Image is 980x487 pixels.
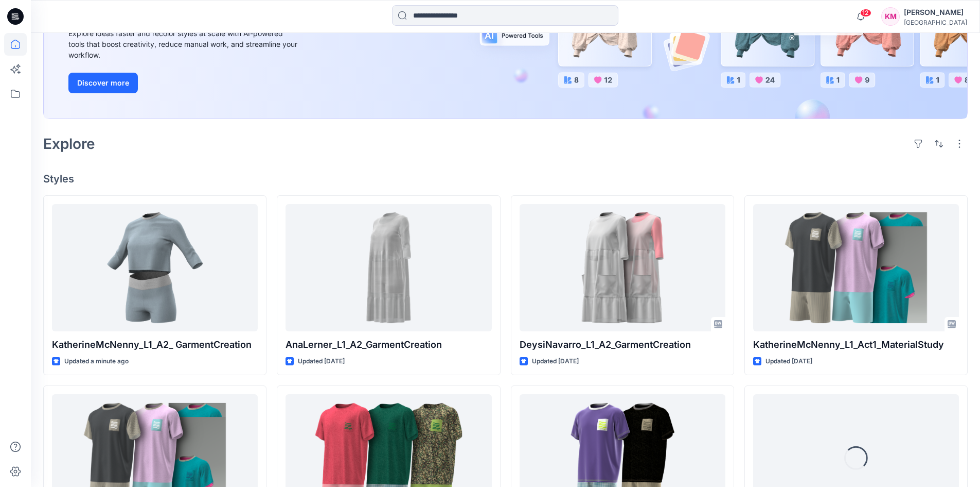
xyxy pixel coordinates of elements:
[68,73,138,93] button: Discover more
[860,9,871,17] span: 12
[43,136,95,152] h2: Explore
[298,356,345,367] p: Updated [DATE]
[52,338,258,352] p: KatherineMcNenny_L1_A2_ GarmentCreation
[765,356,812,367] p: Updated [DATE]
[286,338,491,352] p: AnaLerner_L1_A2_GarmentCreation
[753,338,959,352] p: KatherineMcNenny_L1_Act1_MaterialStudy
[881,7,900,26] div: KM
[286,204,491,331] a: AnaLerner_L1_A2_GarmentCreation
[43,173,968,185] h4: Styles
[904,6,967,19] div: [PERSON_NAME]
[520,204,725,331] a: DeysiNavarro_L1_A2_GarmentCreation
[753,204,959,331] a: KatherineMcNenny_L1_Act1_MaterialStudy
[68,73,300,93] a: Discover more
[52,204,258,331] a: KatherineMcNenny_L1_A2_ GarmentCreation
[68,28,300,60] div: Explore ideas faster and recolor styles at scale with AI-powered tools that boost creativity, red...
[532,356,579,367] p: Updated [DATE]
[904,19,967,26] div: [GEOGRAPHIC_DATA]
[520,338,725,352] p: DeysiNavarro_L1_A2_GarmentCreation
[64,356,129,367] p: Updated a minute ago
